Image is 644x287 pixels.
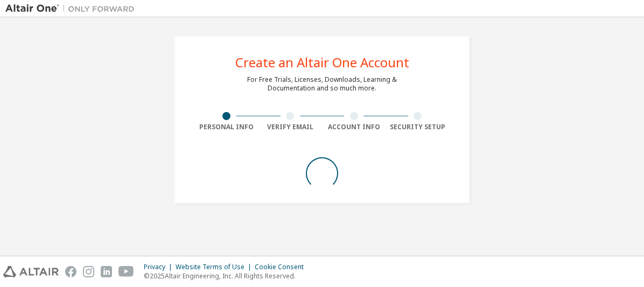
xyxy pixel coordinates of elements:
img: Altair One [5,3,140,14]
div: Security Setup [386,123,450,131]
div: Verify Email [258,123,323,131]
div: Personal Info [194,123,258,131]
p: © 2025 Altair Engineering, Inc. All Rights Reserved. [144,271,310,281]
img: altair_logo.svg [3,266,59,277]
div: Website Terms of Use [176,263,255,271]
div: For Free Trials, Licenses, Downloads, Learning & Documentation and so much more. [247,75,397,93]
div: Account Info [322,123,386,131]
div: Privacy [144,263,176,271]
img: facebook.svg [65,266,76,277]
div: Cookie Consent [255,263,310,271]
img: youtube.svg [118,266,134,277]
img: instagram.svg [83,266,94,277]
img: linkedin.svg [101,266,112,277]
div: Create an Altair One Account [235,56,409,69]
